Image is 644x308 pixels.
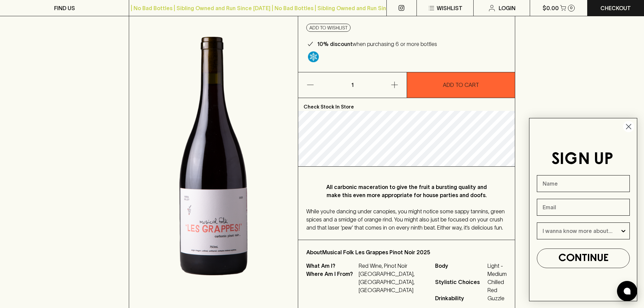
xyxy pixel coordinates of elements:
[537,248,630,268] button: CONTINUE
[537,175,630,192] input: Name
[437,4,462,12] p: Wishlist
[306,24,351,32] button: Add to wishlist
[344,72,360,98] p: 1
[308,51,319,62] img: Chilled Red
[499,4,516,12] p: Login
[487,294,507,302] span: Guzzle
[443,81,479,89] p: ADD TO CART
[359,262,427,270] p: Red Wine, Pinot Noir
[600,4,631,12] p: Checkout
[407,72,515,98] button: ADD TO CART
[317,40,437,48] p: when purchasing 6 or more bottles
[306,248,507,256] p: About Musical Folk Les Grappes Pinot Noir 2025
[306,50,320,64] a: Wonderful as is, but a slight chill will enhance the aromatics and give it a beautiful crunch.
[359,270,427,294] p: [GEOGRAPHIC_DATA], [GEOGRAPHIC_DATA], [GEOGRAPHIC_DATA]
[298,98,515,111] p: Check Stock In Store
[623,121,635,133] button: Close dialog
[306,208,505,231] span: While you’re dancing under canopies, you might notice some sappy tannins, green spices and a smid...
[435,262,486,278] span: Body
[570,6,573,10] p: 0
[317,41,353,47] b: 10% discount
[551,152,613,167] span: SIGN UP
[543,223,620,239] input: I wanna know more about...
[487,262,507,278] span: Light - Medium
[306,270,357,294] p: Where Am I From?
[435,278,486,294] span: Stylistic Choices
[320,183,493,199] p: All carbonic maceration to give the fruit a bursting quality and make this even more appropriate ...
[543,4,559,12] p: $0.00
[624,288,630,294] img: bubble-icon
[487,278,507,294] span: Chilled Red
[306,262,357,270] p: What Am I?
[537,199,630,216] input: Email
[54,4,75,12] p: FIND US
[435,294,486,302] span: Drinkability
[620,223,627,239] button: Show Options
[522,111,644,308] div: FLYOUT Form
